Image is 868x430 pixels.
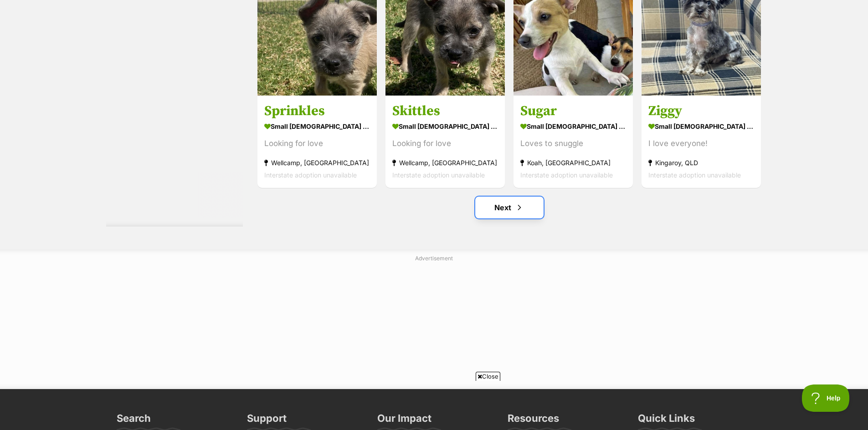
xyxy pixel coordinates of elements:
[117,412,151,430] h3: Search
[520,102,626,119] h3: Sugar
[385,95,505,187] a: Skittles small [DEMOGRAPHIC_DATA] Dog Looking for love Wellcamp, [GEOGRAPHIC_DATA] Interstate ado...
[648,119,754,132] strong: small [DEMOGRAPHIC_DATA] Dog
[392,156,498,168] strong: Wellcamp, [GEOGRAPHIC_DATA]
[257,197,762,218] nav: Pagination
[213,266,655,380] iframe: Advertisement
[264,171,357,178] span: Interstate adoption unavailable
[648,171,741,178] span: Interstate adoption unavailable
[392,102,498,119] h3: Skittles
[476,372,500,381] span: Close
[648,137,754,149] div: I love everyone!
[642,95,761,187] a: Ziggy small [DEMOGRAPHIC_DATA] Dog I love everyone! Kingaroy, QLD Interstate adoption unavailable
[475,197,544,218] a: Next page
[392,137,498,149] div: Looking for love
[392,171,485,178] span: Interstate adoption unavailable
[520,119,626,132] strong: small [DEMOGRAPHIC_DATA] Dog
[520,137,626,149] div: Loves to snuggle
[264,137,370,149] div: Looking for love
[514,95,633,187] a: Sugar small [DEMOGRAPHIC_DATA] Dog Loves to snuggle Koah, [GEOGRAPHIC_DATA] Interstate adoption u...
[520,171,613,178] span: Interstate adoption unavailable
[648,156,754,168] strong: Kingaroy, QLD
[638,412,695,430] h3: Quick Links
[520,156,626,168] strong: Koah, [GEOGRAPHIC_DATA]
[648,102,754,119] h3: Ziggy
[264,119,370,132] strong: small [DEMOGRAPHIC_DATA] Dog
[264,156,370,168] strong: Wellcamp, [GEOGRAPHIC_DATA]
[802,384,850,412] iframe: Help Scout Beacon - Open
[268,384,600,425] iframe: Advertisement
[264,102,370,119] h3: Sprinkles
[392,119,498,132] strong: small [DEMOGRAPHIC_DATA] Dog
[247,412,287,430] h3: Support
[257,95,377,187] a: Sprinkles small [DEMOGRAPHIC_DATA] Dog Looking for love Wellcamp, [GEOGRAPHIC_DATA] Interstate ad...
